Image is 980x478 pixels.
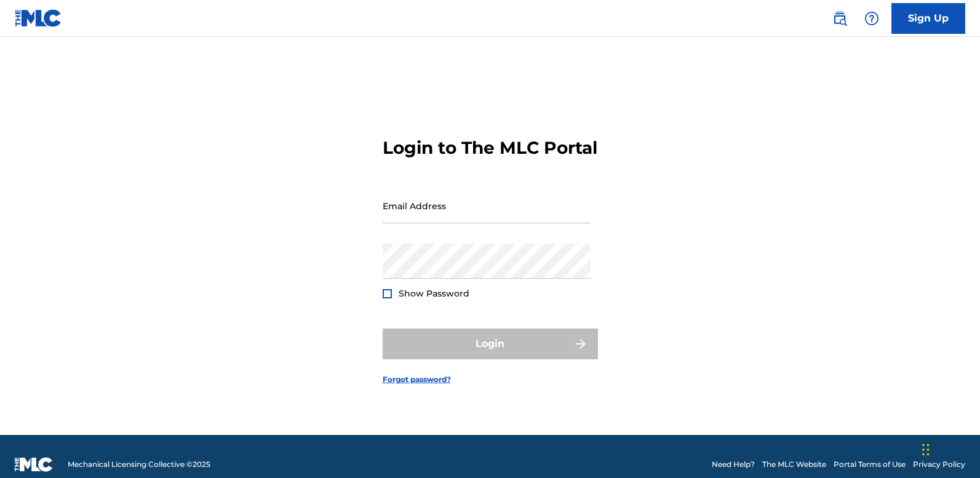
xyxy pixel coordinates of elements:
[913,459,965,470] a: Privacy Policy
[859,6,884,31] div: Help
[918,419,980,478] iframe: Chat Widget
[922,431,930,468] div: Drag
[762,459,826,470] a: The MLC Website
[864,11,879,26] img: help
[15,457,53,472] img: logo
[383,137,597,159] h3: Login to The MLC Portal
[15,9,62,27] img: MLC Logo
[383,374,451,385] a: Forgot password?
[68,459,210,470] span: Mechanical Licensing Collective © 2025
[399,288,469,299] span: Show Password
[891,3,965,34] a: Sign Up
[712,459,755,470] a: Need Help?
[827,6,852,31] a: Public Search
[832,11,847,26] img: search
[834,459,906,470] a: Portal Terms of Use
